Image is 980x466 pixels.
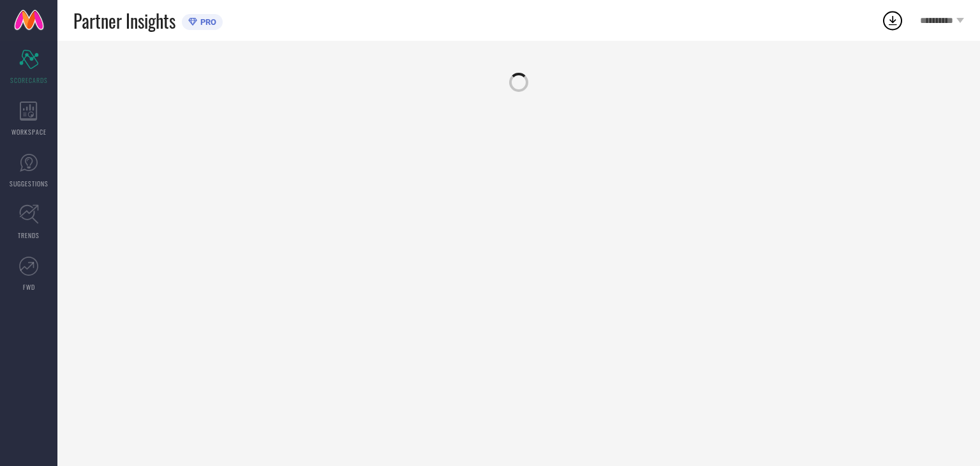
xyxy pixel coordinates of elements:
[11,127,47,137] span: WORKSPACE
[23,282,35,292] span: FWD
[10,179,48,188] span: SUGGESTIONS
[881,9,904,32] div: Open download list
[73,8,175,34] span: Partner Insights
[10,75,48,85] span: SCORECARDS
[18,230,40,240] span: TRENDS
[197,17,216,27] span: PRO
